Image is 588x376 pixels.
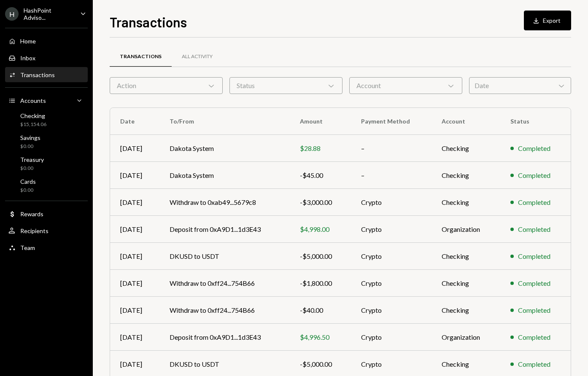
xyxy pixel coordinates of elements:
[432,216,500,243] td: Organization
[351,243,432,270] td: Crypto
[432,324,500,351] td: Organization
[432,162,500,189] td: Checking
[300,251,341,261] div: -$5,000.00
[300,359,341,369] div: -$5,000.00
[518,143,550,153] div: Completed
[300,197,341,207] div: -$3,000.00
[300,278,341,288] div: -$1,800.00
[20,210,43,218] div: Rewards
[5,67,88,82] a: Transactions
[20,227,49,234] div: Recipients
[159,297,290,324] td: Withdraw to 0xff24...754B66
[300,170,341,180] div: -$45.00
[20,71,55,78] div: Transactions
[20,121,46,128] div: $15,154.06
[24,7,73,21] div: HashPoint Adviso...
[5,33,88,48] a: Home
[469,77,571,94] div: Date
[5,50,88,65] a: Inbox
[432,108,500,135] th: Account
[432,189,500,216] td: Checking
[5,206,88,221] a: Rewards
[351,324,432,351] td: Crypto
[110,77,223,94] div: Action
[351,162,432,189] td: –
[20,112,46,119] div: Checking
[524,11,571,30] button: Export
[159,243,290,270] td: DKUSD to USDT
[159,216,290,243] td: Deposit from 0xA9D1...1d3E43
[5,110,88,130] a: Checking$15,154.06
[518,359,550,369] div: Completed
[20,134,40,141] div: Savings
[349,77,462,94] div: Account
[110,13,187,30] h1: Transactions
[300,224,341,234] div: $4,998.00
[120,170,149,180] div: [DATE]
[5,7,19,21] div: H
[518,224,550,234] div: Completed
[159,135,290,162] td: Dakota System
[120,143,149,153] div: [DATE]
[351,297,432,324] td: Crypto
[120,332,149,342] div: [DATE]
[110,46,172,67] a: Transactions
[432,135,500,162] td: Checking
[159,162,290,189] td: Dakota System
[20,178,36,185] div: Cards
[432,243,500,270] td: Checking
[351,108,432,135] th: Payment Method
[351,135,432,162] td: –
[351,216,432,243] td: Crypto
[351,270,432,297] td: Crypto
[20,54,35,62] div: Inbox
[159,108,290,135] th: To/From
[5,240,88,255] a: Team
[351,189,432,216] td: Crypto
[518,305,550,315] div: Completed
[20,156,44,163] div: Treasury
[300,332,341,342] div: $4,996.50
[229,77,343,94] div: Status
[432,297,500,324] td: Checking
[172,46,223,67] a: All Activity
[300,143,341,153] div: $28.88
[120,359,149,369] div: [DATE]
[110,108,159,135] th: Date
[182,53,213,60] div: All Activity
[120,251,149,261] div: [DATE]
[300,305,341,315] div: -$40.00
[20,38,36,45] div: Home
[20,165,44,172] div: $0.00
[20,244,35,251] div: Team
[5,223,88,238] a: Recipients
[290,108,351,135] th: Amount
[432,270,500,297] td: Checking
[159,270,290,297] td: Withdraw to 0xff24...754B66
[120,197,149,207] div: [DATE]
[20,187,36,194] div: $0.00
[518,170,550,180] div: Completed
[159,324,290,351] td: Deposit from 0xA9D1...1d3E43
[20,143,40,150] div: $0.00
[120,53,162,60] div: Transactions
[120,305,149,315] div: [DATE]
[518,197,550,207] div: Completed
[120,278,149,288] div: [DATE]
[5,153,88,174] a: Treasury$0.00
[518,278,550,288] div: Completed
[518,332,550,342] div: Completed
[5,175,88,196] a: Cards$0.00
[5,93,88,108] a: Accounts
[5,132,88,152] a: Savings$0.00
[159,189,290,216] td: Withdraw to 0xab49...5679c8
[20,97,46,104] div: Accounts
[518,251,550,261] div: Completed
[120,224,149,234] div: [DATE]
[500,108,571,135] th: Status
